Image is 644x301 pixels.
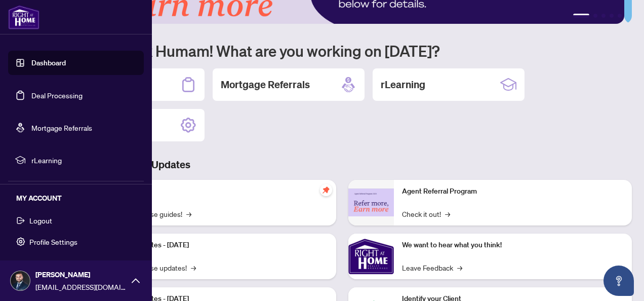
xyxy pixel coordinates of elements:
button: 2 [593,14,597,18]
p: Platform Updates - [DATE] [106,240,328,251]
button: Logout [8,212,144,229]
button: 1 [573,14,589,18]
p: Self-Help [106,186,328,197]
img: Profile Icon [11,271,30,290]
h1: Welcome back Humam! What are you working on [DATE]? [53,41,632,60]
h5: MY ACCOUNT [16,193,144,204]
a: Check it out!→ [402,208,450,219]
a: Mortgage Referrals [31,123,92,132]
img: We want to hear what you think! [348,234,394,279]
button: Open asap [603,266,634,296]
span: → [186,208,191,219]
img: Agent Referral Program [348,189,394,216]
span: → [191,262,196,273]
button: 5 [618,14,622,18]
span: Logout [29,212,52,229]
a: Deal Processing [31,91,83,100]
span: [PERSON_NAME] [35,269,127,280]
h3: Brokerage & Industry Updates [53,158,632,172]
button: 3 [601,14,606,18]
button: Profile Settings [8,233,144,250]
span: → [445,208,450,219]
span: [EMAIL_ADDRESS][DOMAIN_NAME] [35,281,127,292]
button: 4 [610,14,614,18]
h2: Mortgage Referrals [221,78,310,92]
span: rLearning [31,155,137,166]
span: pushpin [320,184,332,196]
span: Profile Settings [29,234,77,250]
img: logo [8,5,39,29]
a: Dashboard [31,58,66,67]
a: Leave Feedback→ [402,262,462,273]
p: We want to hear what you think! [402,240,624,251]
span: → [457,262,462,273]
p: Agent Referral Program [402,186,624,197]
h2: rLearning [381,78,425,92]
